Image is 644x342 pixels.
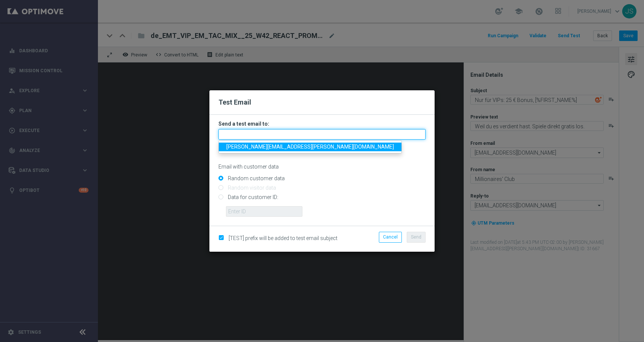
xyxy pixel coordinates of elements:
p: Email with customer data [218,163,426,170]
button: Send [407,232,426,242]
span: [TEST] prefix will be added to test email subject [229,235,337,241]
label: Random customer data [226,175,285,182]
span: Send [411,234,421,240]
span: [PERSON_NAME][EMAIL_ADDRESS][PERSON_NAME][DOMAIN_NAME] [226,144,394,150]
h2: Test Email [218,98,426,107]
h3: Send a test email to: [218,120,426,127]
button: Cancel [379,232,402,242]
a: [PERSON_NAME][EMAIL_ADDRESS][PERSON_NAME][DOMAIN_NAME] [219,143,401,151]
input: Enter ID [226,206,302,217]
